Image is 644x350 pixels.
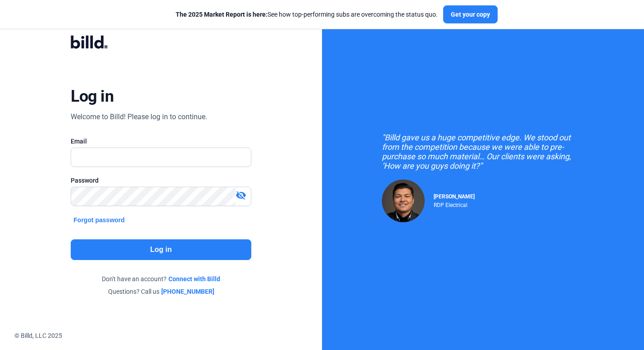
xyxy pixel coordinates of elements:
[168,274,220,283] a: Connect with Billd
[443,5,498,23] button: Get your copy
[71,239,251,260] button: Log in
[71,287,251,296] div: Questions? Call us
[71,112,207,122] div: Welcome to Billd! Please log in to continue.
[434,200,475,208] div: RDP Electrical
[71,86,113,106] div: Log in
[176,11,268,18] span: The 2025 Market Report is here:
[434,193,475,200] span: [PERSON_NAME]
[176,10,438,19] div: See how top-performing subs are overcoming the status quo.
[71,176,251,185] div: Password
[71,215,127,225] button: Forgot password
[161,287,214,296] a: [PHONE_NUMBER]
[382,179,425,222] img: Raul Pacheco
[382,133,585,171] div: "Billd gave us a huge competitive edge. We stood out from the competition because we were able to...
[71,137,251,146] div: Email
[71,274,251,283] div: Don't have an account?
[236,190,246,201] mat-icon: visibility_off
